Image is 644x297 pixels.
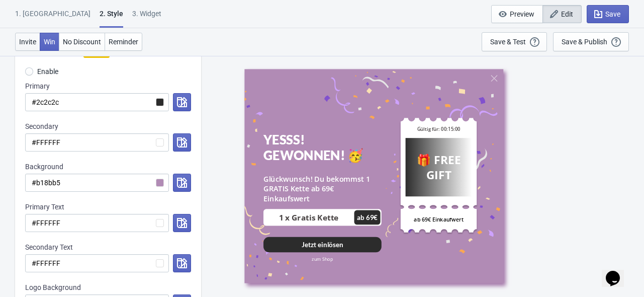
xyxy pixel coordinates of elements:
div: Glückwunsch! Du bekommst 1 GRATIS Kette ab 69€ Einkaufswert [263,174,382,203]
div: 2 . Style [100,9,123,28]
div: zum Shop [263,256,382,262]
div: Save & Publish [562,38,607,46]
div: 1. [GEOGRAPHIC_DATA] [15,9,90,26]
div: YESSS! GEWONNEN! 🥳 [263,132,382,163]
iframe: chat widget [602,257,634,287]
span: No Discount [63,38,101,46]
button: Save & Publish [553,32,629,51]
button: Preview [491,5,543,23]
div: Save & Test [490,38,526,46]
span: Preview [510,10,534,18]
button: Win [40,33,59,51]
button: No Discount [59,33,105,51]
span: Reminder [109,38,138,46]
span: Save [605,10,620,18]
div: Secondary Text [25,242,191,252]
div: Jetzt einlösen [302,240,343,249]
div: Logo Background [25,282,191,292]
div: ab 69€ Einkaufwert [405,209,472,229]
span: Invite [19,38,36,46]
span: Enable [37,66,58,77]
div: 🎁 FREE GIFT [407,152,471,182]
div: 3. Widget [132,9,161,26]
div: Background [25,162,191,172]
button: Edit [542,5,582,23]
span: Edit [561,10,573,18]
div: Primary Text [25,202,191,212]
div: Primary [25,81,191,91]
button: Invite [15,33,40,51]
button: Save [587,5,629,23]
div: Secondary [25,121,191,131]
div: ab 69€ [357,210,378,225]
span: Win [44,38,55,46]
button: Save & Test [482,32,547,51]
button: Reminder [105,33,142,51]
div: Gültig für: 00:15:00 [405,121,472,137]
